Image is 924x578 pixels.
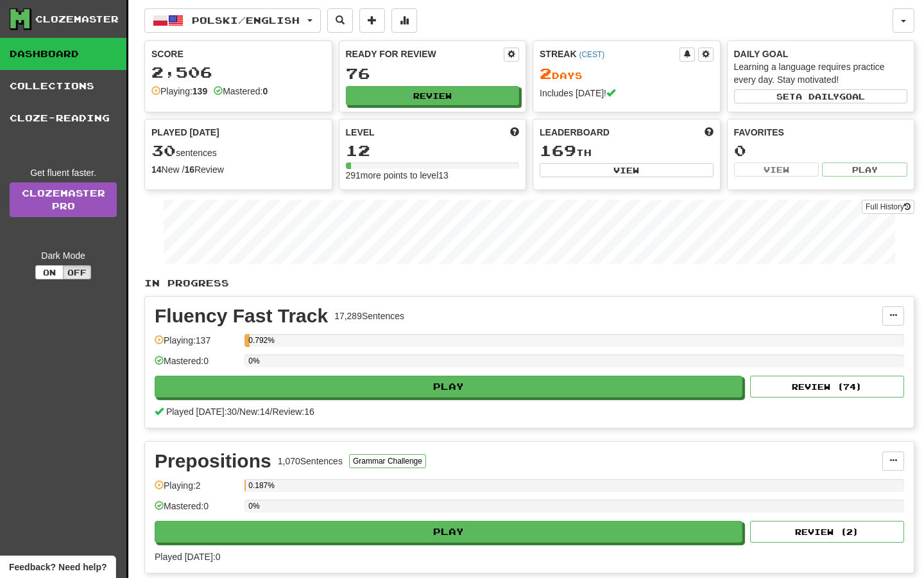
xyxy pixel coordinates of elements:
p: In Progress [144,277,914,290]
span: Score more points to level up [510,126,519,139]
div: Day s [540,66,714,82]
div: Playing: 2 [155,479,238,500]
div: 1,070 Sentences [278,455,343,468]
span: 2 [540,64,552,82]
div: Playing: 137 [155,334,238,355]
div: Includes [DATE]! [540,87,714,100]
span: Played [DATE]: 0 [155,552,220,562]
div: 17,289 Sentences [334,310,404,322]
div: 291 more points to level 13 [346,169,520,182]
button: Review [346,86,520,105]
div: Clozemaster [35,13,119,26]
span: 30 [151,141,176,159]
div: 2,506 [151,64,325,80]
div: Favorites [734,126,908,139]
div: Streak [540,48,680,60]
div: Mastered: 0 [155,355,238,376]
div: 12 [346,143,520,159]
span: Review: 16 [272,407,314,417]
span: This week in points, UTC [705,126,714,139]
span: Polski / English [192,15,300,26]
div: Mastered: [214,85,268,98]
span: Open feedback widget [9,561,107,574]
a: ClozemasterPro [10,182,117,217]
button: Grammar Challenge [349,454,426,468]
span: Played [DATE] [151,126,219,139]
div: Daily Goal [734,48,908,60]
div: Ready for Review [346,48,504,60]
div: Learning a language requires practice every day. Stay motivated! [734,60,908,86]
button: Review (2) [750,521,904,543]
div: 0.792% [248,334,250,347]
strong: 14 [151,164,162,175]
span: / [237,407,239,417]
span: / [270,407,273,417]
div: Prepositions [155,451,271,471]
button: Seta dailygoal [734,89,908,103]
div: sentences [151,143,325,159]
div: Mastered: 0 [155,500,238,521]
span: Leaderboard [540,126,610,139]
div: 76 [346,66,520,82]
div: 0 [734,143,908,159]
button: View [540,163,714,177]
button: On [35,265,64,279]
span: 169 [540,141,576,159]
button: Polski/English [144,8,321,33]
div: Score [151,48,325,60]
button: Off [63,265,91,279]
span: Played [DATE]: 30 [166,407,237,417]
button: Play [155,521,742,543]
a: (CEST) [579,50,604,59]
div: Fluency Fast Track [155,306,328,326]
button: Full History [862,200,914,214]
span: a daily [796,92,839,101]
span: New: 14 [239,407,269,417]
strong: 16 [184,164,194,175]
div: Dark Mode [10,249,117,262]
button: Review (74) [750,376,904,398]
button: Add sentence to collection [359,8,385,33]
strong: 139 [193,86,207,96]
div: th [540,143,714,159]
button: Play [822,162,907,177]
strong: 0 [262,86,268,96]
span: Level [346,126,375,139]
button: Play [155,376,742,398]
button: View [734,162,819,177]
button: More stats [391,8,417,33]
div: New / Review [151,163,325,176]
div: Get fluent faster. [10,166,117,179]
div: Playing: [151,85,207,98]
button: Search sentences [327,8,353,33]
